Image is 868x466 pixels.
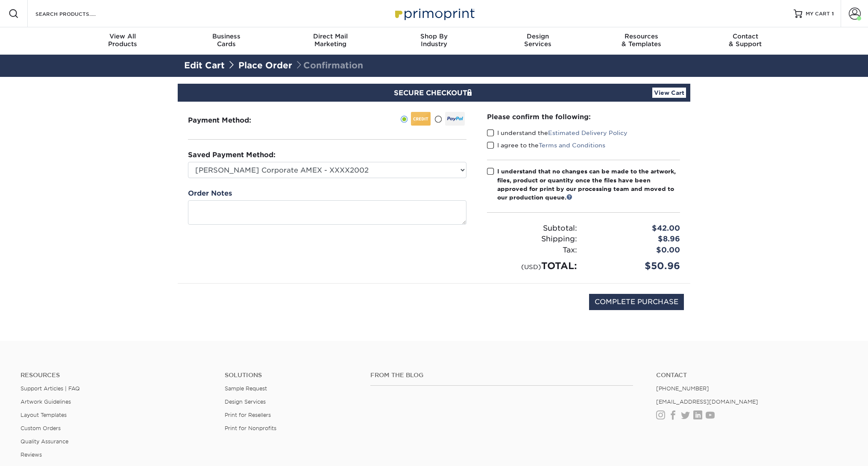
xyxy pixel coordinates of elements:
[35,9,118,19] input: SEARCH PRODUCTS.....
[370,372,633,379] h4: From the Blog
[584,245,686,256] div: $0.00
[584,259,686,273] div: $50.96
[225,372,358,379] h4: Solutions
[225,399,266,405] a: Design Services
[589,294,684,310] input: COMPLETE PURCHASE
[21,399,71,405] a: Artwork Guidelines
[382,27,486,55] a: Shop ByIndustry
[279,27,382,55] a: Direct MailMarketing
[486,32,589,48] div: Services
[656,399,758,405] a: [EMAIL_ADDRESS][DOMAIN_NAME]
[656,372,847,379] a: Contact
[548,129,628,136] a: Estimated Delivery Policy
[806,10,830,18] span: MY CART
[584,234,686,245] div: $8.96
[188,116,272,124] h3: Payment Method:
[486,27,589,55] a: DesignServices
[71,32,175,40] span: View All
[693,27,797,55] a: Contact& Support
[279,32,382,48] div: Marketing
[295,60,363,70] span: Confirmation
[693,32,797,40] span: Contact
[71,27,175,55] a: View AllProducts
[279,32,382,40] span: Direct Mail
[584,223,686,234] div: $42.00
[238,60,292,70] a: Place Order
[21,385,80,392] a: Support Articles | FAQ
[487,112,680,122] div: Please confirm the following:
[21,438,68,445] a: Quality Assurance
[656,385,709,392] a: [PHONE_NUMBER]
[21,372,212,379] h4: Resources
[497,167,680,202] div: I understand that no changes can be made to the artwork, files, product or quantity once the file...
[481,259,584,273] div: TOTAL:
[225,412,271,418] a: Print for Resellers
[21,425,61,431] a: Custom Orders
[188,150,276,160] label: Saved Payment Method:
[175,32,279,40] span: Business
[589,32,693,40] span: Resources
[391,4,477,23] img: Primoprint
[589,27,693,55] a: Resources& Templates
[487,141,605,149] label: I agree to the
[693,32,797,48] div: & Support
[481,223,584,234] div: Subtotal:
[184,60,225,70] a: Edit Cart
[382,32,486,40] span: Shop By
[382,32,486,48] div: Industry
[486,32,589,40] span: Design
[539,142,605,149] a: Terms and Conditions
[394,89,474,97] span: SECURE CHECKOUT
[521,263,541,270] small: (USD)
[225,425,276,431] a: Print for Nonprofits
[832,11,834,17] span: 1
[175,32,279,48] div: Cards
[487,129,628,137] label: I understand the
[652,88,686,98] a: View Cart
[175,27,279,55] a: BusinessCards
[71,32,175,48] div: Products
[21,451,42,458] a: Reviews
[188,188,232,199] label: Order Notes
[481,245,584,256] div: Tax:
[225,385,267,392] a: Sample Request
[589,32,693,48] div: & Templates
[21,412,67,418] a: Layout Templates
[481,234,584,245] div: Shipping:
